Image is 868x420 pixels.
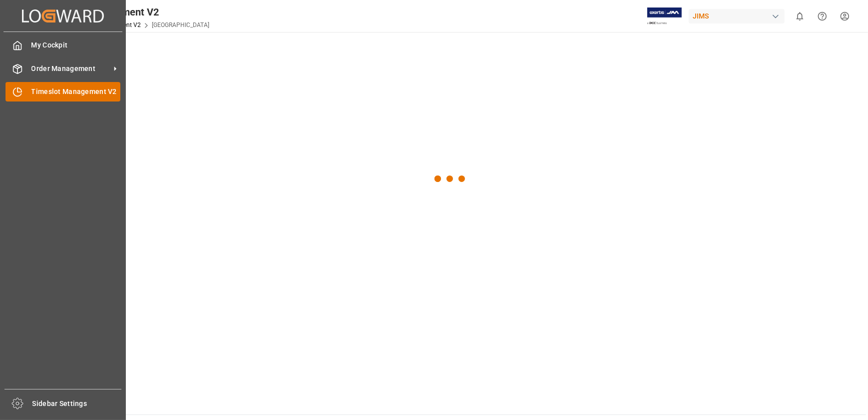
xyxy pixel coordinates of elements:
[31,63,110,74] span: Order Management
[31,86,121,97] span: Timeslot Management V2
[689,6,789,25] button: JIMS
[31,40,121,50] span: My Cockpit
[5,82,120,101] a: Timeslot Management V2
[789,5,811,27] button: show 0 new notifications
[811,5,834,27] button: Help Center
[5,35,120,55] a: My Cockpit
[32,398,122,409] span: Sidebar Settings
[647,7,682,25] img: Exertis%20JAM%20-%20Email%20Logo.jpg_1722504956.jpg
[43,4,209,19] div: Timeslot Management V2
[689,9,785,23] div: JIMS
